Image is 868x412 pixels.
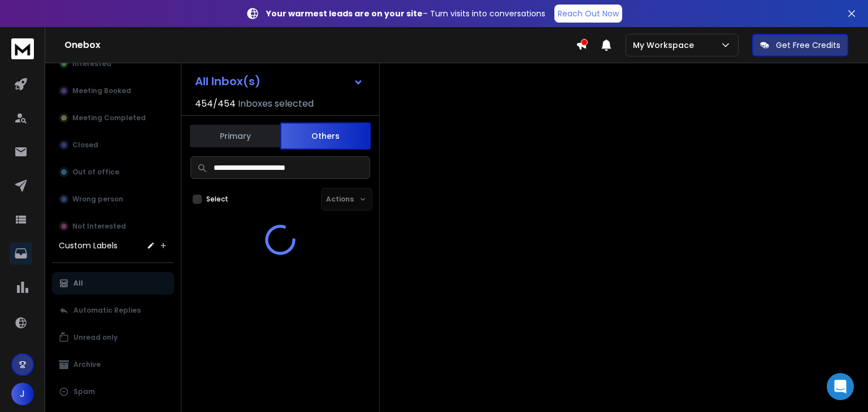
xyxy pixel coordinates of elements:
[206,195,228,204] label: Select
[238,97,314,111] h3: Inboxes selected
[554,5,622,23] a: Reach Out Now
[59,240,118,251] h3: Custom Labels
[186,70,372,93] button: All Inbox(s)
[280,122,371,150] button: Others
[266,8,545,19] p: – Turn visits into conversations
[752,34,848,56] button: Get Free Credits
[633,40,698,51] p: My Workspace
[190,124,280,148] button: Primary
[64,38,576,52] h1: Onebox
[11,38,34,59] img: logo
[195,76,261,87] h1: All Inbox(s)
[11,383,34,405] button: J
[195,97,236,111] span: 454 / 454
[266,8,423,19] strong: Your warmest leads are on your site
[558,8,619,19] p: Reach Out Now
[776,40,840,51] p: Get Free Credits
[827,373,854,400] div: Open Intercom Messenger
